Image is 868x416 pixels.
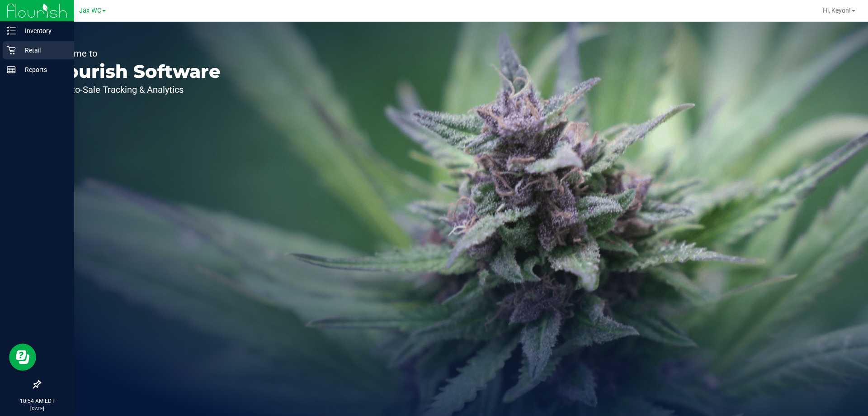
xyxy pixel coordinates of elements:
[49,85,221,94] p: Seed-to-Sale Tracking & Analytics
[7,65,16,74] inline-svg: Reports
[79,7,101,14] span: Jax WC
[9,344,36,371] iframe: Resource center
[49,49,221,58] p: Welcome to
[7,26,16,35] inline-svg: Inventory
[16,25,70,36] p: Inventory
[49,62,221,81] p: Flourish Software
[823,7,851,14] span: Hi, Keyon!
[4,405,70,412] p: [DATE]
[4,397,70,405] p: 10:54 AM EDT
[16,64,70,75] p: Reports
[16,45,70,56] p: Retail
[7,46,16,55] inline-svg: Retail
